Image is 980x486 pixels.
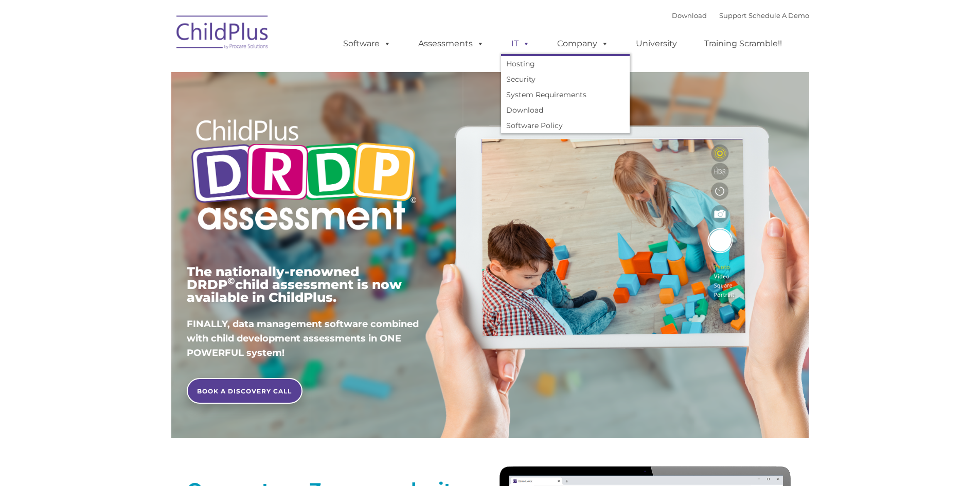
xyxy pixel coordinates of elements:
[501,71,630,87] a: Security
[227,275,235,287] sup: ©
[672,11,809,20] font: |
[547,33,619,54] a: Company
[171,8,274,60] img: ChildPlus by Procare Solutions
[749,11,809,20] a: Schedule A Demo
[187,318,419,358] span: FINALLY, data management software combined with child development assessments in ONE POWERFUL sys...
[694,33,792,54] a: Training Scramble!!
[187,378,302,404] a: BOOK A DISCOVERY CALL
[408,33,494,54] a: Assessments
[501,56,630,71] a: Hosting
[501,118,630,133] a: Software Policy
[719,11,746,20] a: Support
[501,102,630,118] a: Download
[626,33,687,54] a: University
[187,105,420,247] img: Copyright - DRDP Logo Light
[187,264,402,305] span: The nationally-renowned DRDP child assessment is now available in ChildPlus.
[501,33,540,54] a: IT
[333,33,401,54] a: Software
[501,87,630,102] a: System Requirements
[672,11,707,20] a: Download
